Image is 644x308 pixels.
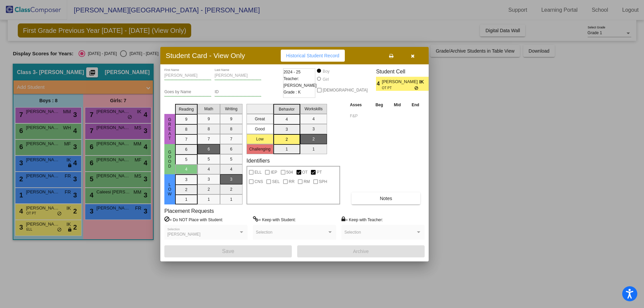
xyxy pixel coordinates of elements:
[323,86,368,94] span: [DEMOGRAPHIC_DATA]
[283,89,301,96] span: Grade : K
[376,68,434,75] h3: Student Cell
[281,50,345,62] button: Historical Student Record
[406,101,425,109] th: End
[322,76,329,82] div: Girl
[222,248,234,254] span: Save
[350,111,368,121] input: assessment
[380,196,392,201] span: Notes
[253,216,296,223] label: = Keep with Student:
[164,208,214,214] label: Placement Requests
[302,168,308,176] span: OT
[271,168,277,176] span: IEP
[382,78,419,85] span: [PERSON_NAME]
[353,249,369,254] span: Archive
[352,192,420,204] button: Notes
[164,245,292,257] button: Save
[167,232,201,237] span: [PERSON_NAME]
[167,117,173,141] span: Great
[429,80,434,88] span: 2
[255,168,262,176] span: ELL
[283,75,317,89] span: Teacher: [PERSON_NAME]
[289,178,294,186] span: RR
[167,182,173,196] span: Low
[255,178,263,186] span: CNS
[322,68,330,74] div: Boy
[247,158,270,164] label: Identifiers
[283,69,301,75] span: 2024 - 25
[348,101,370,109] th: Asses
[286,53,339,58] span: Historical Student Record
[167,150,173,169] span: Good
[319,178,327,186] span: SPH
[419,78,429,85] span: IK
[370,101,388,109] th: Beg
[286,168,293,176] span: 504
[317,168,322,176] span: PT
[166,51,245,60] h3: Student Card - View Only
[376,80,382,88] span: 4
[164,90,211,95] input: goes by name
[304,178,310,186] span: RM
[382,85,415,90] span: OT PT
[272,178,280,186] span: SEL
[297,245,425,257] button: Archive
[164,216,223,223] label: = Do NOT Place with Student:
[388,101,406,109] th: Mid
[341,216,383,223] label: = Keep with Teacher:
